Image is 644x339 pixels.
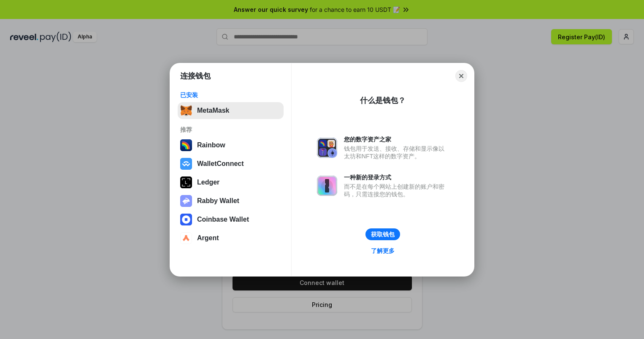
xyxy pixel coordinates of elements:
img: svg+xml,%3Csvg%20xmlns%3D%22http%3A%2F%2Fwww.w3.org%2F2000%2Fsvg%22%20width%3D%2228%22%20height%3... [180,176,192,188]
img: svg+xml,%3Csvg%20xmlns%3D%22http%3A%2F%2Fwww.w3.org%2F2000%2Fsvg%22%20fill%3D%22none%22%20viewBox... [317,176,337,196]
img: svg+xml,%3Csvg%20width%3D%22120%22%20height%3D%22120%22%20viewBox%3D%220%200%20120%20120%22%20fil... [180,139,192,151]
div: Rainbow [197,141,225,149]
button: 获取钱包 [365,228,400,240]
button: Close [455,70,467,82]
div: 了解更多 [371,247,395,255]
button: Coinbase Wallet [178,211,284,228]
div: MetaMask [197,107,229,114]
div: 已安装 [180,91,281,99]
div: 推荐 [180,126,281,133]
button: Ledger [178,174,284,191]
div: 一种新的登录方式 [344,174,449,181]
button: WalletConnect [178,155,284,172]
div: Coinbase Wallet [197,216,249,223]
img: svg+xml,%3Csvg%20width%3D%2228%22%20height%3D%2228%22%20viewBox%3D%220%200%2028%2028%22%20fill%3D... [180,232,192,244]
button: Rainbow [178,137,284,154]
h1: 连接钱包 [180,71,211,81]
div: WalletConnect [197,160,244,168]
img: svg+xml,%3Csvg%20width%3D%2228%22%20height%3D%2228%22%20viewBox%3D%220%200%2028%2028%22%20fill%3D... [180,214,192,225]
div: Rabby Wallet [197,197,239,205]
a: 了解更多 [366,245,400,256]
img: svg+xml,%3Csvg%20xmlns%3D%22http%3A%2F%2Fwww.w3.org%2F2000%2Fsvg%22%20fill%3D%22none%22%20viewBox... [180,195,192,207]
img: svg+xml,%3Csvg%20xmlns%3D%22http%3A%2F%2Fwww.w3.org%2F2000%2Fsvg%22%20fill%3D%22none%22%20viewBox... [317,138,337,158]
div: Ledger [197,179,219,186]
button: Rabby Wallet [178,193,284,209]
div: 获取钱包 [371,231,395,238]
img: svg+xml,%3Csvg%20width%3D%2228%22%20height%3D%2228%22%20viewBox%3D%220%200%2028%2028%22%20fill%3D... [180,158,192,170]
div: 什么是钱包？ [360,95,406,106]
div: 您的数字资产之家 [344,136,449,143]
img: svg+xml,%3Csvg%20fill%3D%22none%22%20height%3D%2233%22%20viewBox%3D%220%200%2035%2033%22%20width%... [180,105,192,117]
button: MetaMask [178,102,284,119]
div: 而不是在每个网站上创建新的账户和密码，只需连接您的钱包。 [344,183,449,198]
button: Argent [178,230,284,247]
div: Argent [197,234,219,242]
div: 钱包用于发送、接收、存储和显示像以太坊和NFT这样的数字资产。 [344,145,449,160]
